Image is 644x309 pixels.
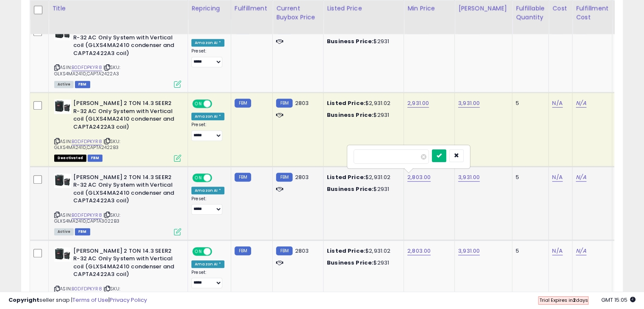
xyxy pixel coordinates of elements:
b: Listed Price: [327,173,365,181]
div: ASIN: [54,174,181,235]
img: 411n1sDVynL._SL40_.jpg [54,99,71,114]
b: Business Price: [327,37,373,45]
b: [PERSON_NAME] 2 TON 14.3 SEER2 R-32 AC Only System with Vertical coil (GLXS4MA2410 condenser and ... [73,99,176,133]
div: Amazon AI * [191,39,224,47]
b: 2 [572,297,575,303]
div: Amazon AI * [191,260,224,268]
div: $2,931.02 [327,247,397,255]
span: 2803 [295,99,309,107]
b: Business Price: [327,185,373,193]
a: N/A [576,247,586,255]
strong: Copyright [8,296,39,304]
span: OFF [211,100,224,108]
small: FBM [235,99,251,108]
span: OFF [211,174,224,181]
span: Trial Expires in days [539,297,588,303]
div: $2931 [327,259,397,267]
div: Amazon AI * [191,187,224,194]
div: $2,931.02 [327,174,397,181]
div: $2,931.02 [327,99,397,107]
a: 2,803.00 [407,173,431,182]
a: B0DFDPKYR8 [72,138,102,145]
div: Fulfillment [235,4,269,13]
div: ASIN: [54,26,181,87]
div: Title [52,4,184,13]
div: $2931 [327,111,397,119]
b: Listed Price: [327,247,365,255]
div: 5 [516,174,542,181]
img: 411n1sDVynL._SL40_.jpg [54,174,71,188]
a: B0DFDPKYR8 [72,212,102,219]
a: 2,803.00 [407,247,431,255]
a: 3,931.00 [458,247,480,255]
div: $2931 [327,38,397,45]
div: Min Price [407,4,451,13]
b: [PERSON_NAME] 2 TON 14.3 SEER2 R-32 AC Only System with Vertical coil (GLXS4MA2410 condenser and ... [73,174,176,207]
span: | SKU: GLXS4MA2410,CAPTA2422A3 [54,64,120,77]
a: 3,931.00 [458,99,480,108]
a: 3,931.00 [458,173,480,182]
span: 2025-10-7 15:05 GMT [601,296,636,304]
div: 5 [516,247,542,255]
div: $2931 [327,185,397,193]
div: 5 [516,99,542,107]
div: Fulfillment Cost [576,4,608,22]
small: FBM [276,99,293,108]
div: [PERSON_NAME] [458,4,509,13]
div: Preset: [191,122,224,141]
span: | SKU: GLXS4MA2410,CAPTA3022B3 [54,212,120,224]
a: N/A [552,173,562,182]
span: All listings currently available for purchase on Amazon [54,228,74,235]
div: Cost [552,4,569,13]
small: FBM [235,173,251,182]
div: Current Buybox Price [276,4,320,22]
span: All listings that are unavailable for purchase on Amazon for any reason other than out-of-stock [54,154,86,162]
b: Business Price: [327,259,373,267]
div: Preset: [191,196,224,215]
a: B0DFDPKYR8 [72,64,102,71]
small: FBM [235,246,251,255]
a: N/A [552,99,562,108]
a: 2,931.00 [407,99,429,108]
b: Listed Price: [327,99,365,107]
a: Privacy Policy [110,296,147,304]
a: N/A [576,99,586,108]
a: Terms of Use [72,296,108,304]
span: ON [193,248,204,255]
span: All listings currently available for purchase on Amazon [54,81,74,88]
div: ASIN: [54,99,181,160]
span: ON [193,100,204,108]
span: ON [193,174,204,181]
span: FBM [75,228,90,235]
div: Preset: [191,48,224,67]
small: FBM [276,173,293,182]
b: [PERSON_NAME] 2 TON 14.3 SEER2 R-32 AC Only System with Vertical coil (GLXS4MA2410 condenser and ... [73,26,176,59]
div: Amazon AI * [191,113,224,120]
span: OFF [211,248,224,255]
a: N/A [552,247,562,255]
div: Repricing [191,4,227,13]
small: FBM [276,246,293,255]
img: 411n1sDVynL._SL40_.jpg [54,247,71,262]
div: Listed Price [327,4,400,13]
div: Fulfillable Quantity [516,4,545,22]
div: seller snap | | [8,296,147,304]
span: 2803 [295,173,309,181]
span: | SKU: GLXS4MA2410,CAPTA2422B3 [54,138,120,151]
b: [PERSON_NAME] 2 TON 14.3 SEER2 R-32 AC Only System with Vertical coil (GLXS4MA2410 condenser and ... [73,247,176,281]
span: FBM [88,154,103,162]
div: Preset: [191,270,224,289]
a: N/A [576,173,586,182]
span: FBM [75,81,90,88]
b: Business Price: [327,111,373,119]
span: 2803 [295,247,309,255]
